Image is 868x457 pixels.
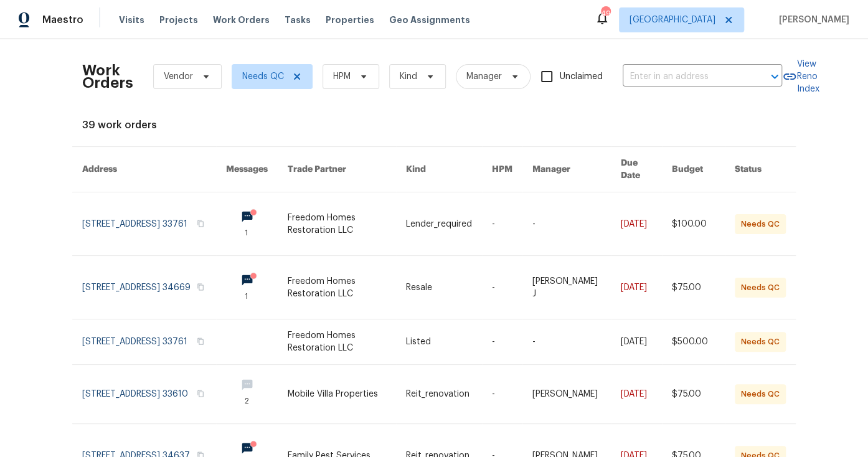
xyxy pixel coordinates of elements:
span: Visits [119,14,144,26]
td: Mobile Villa Properties [278,365,397,424]
th: Trade Partner [278,147,397,192]
span: Work Orders [213,14,270,26]
span: Kind [400,70,417,83]
td: [PERSON_NAME] J [522,256,610,319]
input: Enter in an address [623,67,747,87]
td: Listed [396,319,482,365]
button: Copy Address [195,336,206,347]
span: Manager [466,70,502,83]
td: - [482,192,522,256]
button: Copy Address [195,218,206,229]
td: - [522,319,610,365]
span: Geo Assignments [389,14,470,26]
td: - [482,256,522,319]
a: View Reno Index [782,58,819,95]
button: Copy Address [195,281,206,293]
span: Projects [159,14,198,26]
th: HPM [482,147,522,192]
th: Status [725,147,796,192]
th: Manager [522,147,610,192]
button: Copy Address [195,388,206,399]
td: Lender_required [396,192,482,256]
span: Properties [326,14,374,26]
button: Open [766,68,783,85]
td: Freedom Homes Restoration LLC [278,192,397,256]
td: Resale [396,256,482,319]
td: - [482,319,522,365]
td: - [482,365,522,424]
td: - [522,192,610,256]
div: 39 work orders [82,119,786,131]
span: Tasks [285,16,311,24]
td: Freedom Homes Restoration LLC [278,319,397,365]
span: [PERSON_NAME] [774,14,849,26]
td: Freedom Homes Restoration LLC [278,256,397,319]
span: [GEOGRAPHIC_DATA] [630,14,715,26]
td: [PERSON_NAME] [522,365,610,424]
span: HPM [333,70,351,83]
td: Reit_renovation [396,365,482,424]
span: Unclaimed [560,70,603,83]
span: Needs QC [242,70,284,83]
h2: Work Orders [82,64,133,89]
th: Address [72,147,216,192]
div: 49 [601,7,610,20]
th: Due Date [611,147,662,192]
th: Kind [396,147,482,192]
span: Vendor [164,70,193,83]
th: Budget [662,147,725,192]
span: Maestro [42,14,83,26]
th: Messages [216,147,278,192]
